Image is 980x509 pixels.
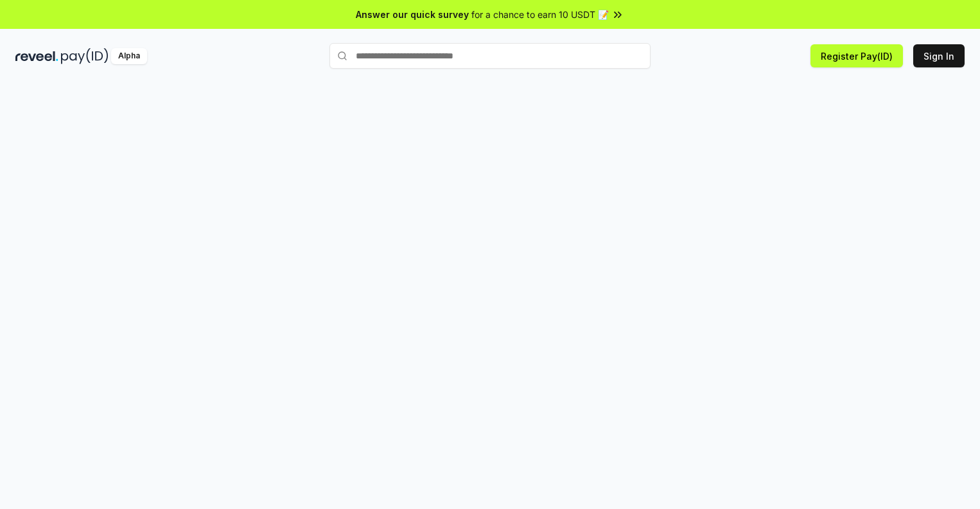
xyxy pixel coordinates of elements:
[111,48,147,64] div: Alpha
[913,44,965,67] button: Sign In
[810,44,903,67] button: Register Pay(ID)
[471,8,609,21] span: for a chance to earn 10 USDT 📝
[356,8,469,21] span: Answer our quick survey
[15,48,58,64] img: reveel_dark
[61,48,109,64] img: pay_id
